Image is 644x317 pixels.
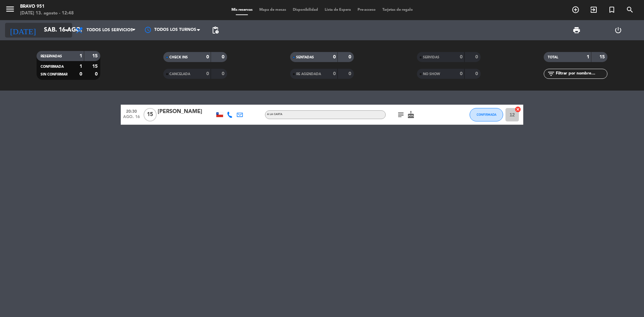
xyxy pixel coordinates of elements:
span: Todos los servicios [87,28,133,33]
i: filter_list [547,70,555,78]
i: arrow_drop_down [62,26,70,34]
span: NO SHOW [423,72,440,76]
i: menu [5,4,15,14]
strong: 15 [92,64,99,69]
span: SENTADAS [296,56,314,59]
i: add_circle_outline [572,6,580,14]
button: menu [5,4,15,16]
div: [DATE] 13. agosto - 12:48 [20,10,74,17]
strong: 0 [475,71,479,76]
strong: 1 [79,64,82,69]
strong: 0 [475,55,479,59]
span: CANCELADA [169,72,190,76]
i: [DATE] [5,23,41,38]
i: search [626,6,634,14]
span: RE AGENDADA [296,72,321,76]
span: SERVIDAS [423,56,439,59]
i: subject [397,111,405,119]
span: CONFIRMADA [477,113,496,116]
strong: 1 [79,54,82,58]
button: CONFIRMADA [470,108,503,121]
div: Bravo 951 [20,3,74,10]
span: Lista de Espera [321,8,354,12]
strong: 0 [333,55,336,59]
span: CHECK INS [169,56,188,59]
div: LOG OUT [597,20,639,40]
span: A la carta [267,113,282,116]
strong: 1 [587,55,589,59]
strong: 0 [460,71,463,76]
span: TOTAL [548,56,558,59]
span: pending_actions [211,26,219,34]
span: Pre-acceso [354,8,379,12]
span: Mis reservas [228,8,256,12]
span: Tarjetas de regalo [379,8,416,12]
span: Mapa de mesas [256,8,289,12]
strong: 0 [79,72,82,76]
i: cancel [515,106,521,113]
span: Disponibilidad [289,8,321,12]
strong: 0 [348,71,353,76]
span: CONFIRMADA [41,65,64,68]
strong: 0 [348,55,353,59]
div: [PERSON_NAME] [158,107,215,116]
span: RESERVADAS [41,55,62,58]
i: exit_to_app [590,6,598,14]
span: 15 [144,108,157,121]
strong: 15 [92,54,99,58]
i: turned_in_not [608,6,616,14]
input: Filtrar por nombre... [555,70,607,77]
strong: 0 [333,71,336,76]
span: ago. 16 [123,115,140,122]
span: SIN CONFIRMAR [41,73,67,76]
span: print [573,26,581,34]
strong: 0 [222,55,226,59]
strong: 0 [222,71,226,76]
strong: 0 [206,71,209,76]
i: power_settings_new [614,26,622,34]
strong: 0 [95,72,99,76]
span: 20:30 [123,107,140,115]
strong: 0 [460,55,463,59]
strong: 0 [206,55,209,59]
i: cake [407,111,415,119]
strong: 15 [599,55,606,59]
